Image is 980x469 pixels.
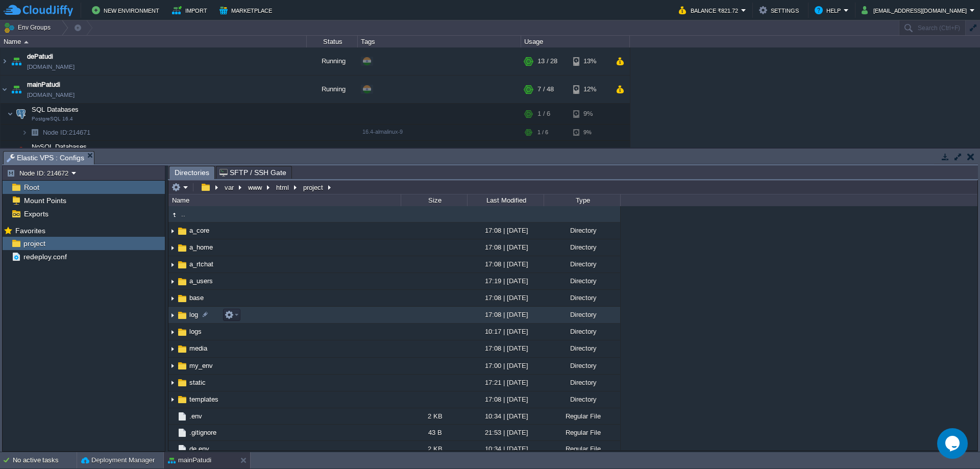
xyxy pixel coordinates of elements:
a: SQL DatabasesPostgreSQL 16.4 [31,106,80,113]
span: Node ID: [43,129,69,136]
button: var [223,183,236,192]
img: AMDAwAAAACH5BAEAAAAALAAAAAABAAEAAAICRAEAOw== [177,276,188,287]
img: AMDAwAAAACH5BAEAAAAALAAAAAABAAEAAAICRAEAOw== [177,343,188,355]
img: AMDAwAAAACH5BAEAAAAALAAAAAABAAEAAAICRAEAOw== [1,76,9,103]
div: 17:08 | [DATE] [467,223,544,238]
img: AMDAwAAAACH5BAEAAAAALAAAAAABAAEAAAICRAEAOw== [177,242,188,254]
img: AMDAwAAAACH5BAEAAAAALAAAAAABAAEAAAICRAEAOw== [14,104,28,124]
img: AMDAwAAAACH5BAEAAAAALAAAAAABAAEAAAICRAEAOw== [168,358,177,374]
div: 10:34 | [DATE] [467,441,544,457]
img: AMDAwAAAACH5BAEAAAAALAAAAAABAAEAAAICRAEAOw== [177,411,188,422]
span: SFTP / SSH Gate [219,166,286,179]
div: 10:17 | [DATE] [467,324,544,339]
div: 17:08 | [DATE] [467,290,544,306]
span: .. [180,210,187,218]
img: AMDAwAAAACH5BAEAAAAALAAAAAABAAEAAAICRAEAOw== [168,408,177,424]
div: Directory [544,375,620,390]
img: AMDAwAAAACH5BAEAAAAALAAAAAABAAEAAAICRAEAOw== [177,443,188,455]
div: Regular File [544,425,620,440]
span: templates [188,395,220,404]
div: Directory [544,223,620,238]
span: a_home [188,243,214,252]
a: project [21,239,47,248]
div: Regular File [544,441,620,457]
img: AMDAwAAAACH5BAEAAAAALAAAAAABAAEAAAICRAEAOw== [24,41,29,43]
button: www [247,183,264,192]
span: a_core [188,226,211,235]
div: Name [1,36,306,47]
div: Running [307,47,358,75]
img: AMDAwAAAACH5BAEAAAAALAAAAAABAAEAAAICRAEAOw== [177,327,188,338]
span: SQL Databases [31,105,80,114]
img: AMDAwAAAACH5BAEAAAAALAAAAAABAAEAAAICRAEAOw== [9,76,23,103]
span: NoSQL Databases [31,142,88,151]
a: Favorites [13,227,47,235]
button: New Environment [92,4,162,16]
img: AMDAwAAAACH5BAEAAAAALAAAAAABAAEAAAICRAEAOw== [1,47,9,75]
button: Env Groups [4,20,54,35]
img: AMDAwAAAACH5BAEAAAAALAAAAAABAAEAAAICRAEAOw== [168,307,177,323]
img: CloudJiffy [4,4,73,17]
div: Last Modified [468,194,544,206]
a: NoSQL Databases [31,143,88,151]
div: Regular File [544,408,620,424]
a: a_rtchat [188,260,215,268]
div: Status [307,36,357,47]
a: Node ID:214671 [42,128,92,137]
div: Directory [544,391,620,407]
a: my_env [188,361,214,370]
span: PostgreSQL 16.4 [32,116,73,122]
img: AMDAwAAAACH5BAEAAAAALAAAAAABAAEAAAICRAEAOw== [168,341,177,357]
div: Type [545,194,620,206]
img: AMDAwAAAACH5BAEAAAAALAAAAAABAAEAAAICRAEAOw== [168,441,177,457]
div: 17:08 | [DATE] [467,239,544,255]
div: 1 / 6 [537,104,550,124]
img: AMDAwAAAACH5BAEAAAAALAAAAAABAAEAAAICRAEAOw== [28,125,42,140]
span: Directories [175,166,209,179]
img: AMDAwAAAACH5BAEAAAAALAAAAAABAAEAAAICRAEAOw== [168,425,177,440]
img: AMDAwAAAACH5BAEAAAAALAAAAAABAAEAAAICRAEAOw== [177,360,188,372]
div: 7 / 48 [537,76,554,103]
img: AMDAwAAAACH5BAEAAAAALAAAAAABAAEAAAICRAEAOw== [168,274,177,289]
button: Help [815,4,844,16]
a: logs [188,327,203,336]
img: AMDAwAAAACH5BAEAAAAALAAAAAABAAEAAAICRAEAOw== [168,257,177,273]
img: AMDAwAAAACH5BAEAAAAALAAAAAABAAEAAAICRAEAOw== [177,310,188,321]
img: AMDAwAAAACH5BAEAAAAALAAAAAABAAEAAAICRAEAOw== [168,223,177,239]
div: 13% [573,47,606,75]
img: AMDAwAAAACH5BAEAAAAALAAAAAABAAEAAAICRAEAOw== [177,259,188,270]
img: AMDAwAAAACH5BAEAAAAALAAAAAABAAEAAAICRAEAOw== [168,209,180,220]
span: Mount Points [22,196,68,205]
button: project [302,183,326,192]
div: 17:08 | [DATE] [467,307,544,323]
div: 9% [573,104,606,124]
div: Usage [522,36,629,47]
div: 2 KB [401,441,467,457]
img: AMDAwAAAACH5BAEAAAAALAAAAAABAAEAAAICRAEAOw== [177,394,188,405]
img: AMDAwAAAACH5BAEAAAAALAAAAAABAAEAAAICRAEAOw== [21,125,28,140]
button: Balance ₹821.72 [679,4,741,16]
span: [DOMAIN_NAME] [27,90,75,100]
div: Directory [544,324,620,339]
a: log [188,310,200,319]
div: 1 / 4 [537,141,550,161]
img: AMDAwAAAACH5BAEAAAAALAAAAAABAAEAAAICRAEAOw== [168,324,177,340]
img: AMDAwAAAACH5BAEAAAAALAAAAAABAAEAAAICRAEAOw== [177,226,188,237]
button: Deployment Manager [81,455,155,465]
a: .env [188,412,204,421]
div: Directory [544,256,620,272]
button: Marketplace [219,4,275,16]
div: Directory [544,340,620,356]
button: Import [172,4,210,16]
div: 12% [573,76,606,103]
a: de.env [188,445,211,453]
div: 1 / 6 [537,125,548,140]
span: a_users [188,277,214,285]
a: mainPatudi [27,80,60,90]
img: AMDAwAAAACH5BAEAAAAALAAAAAABAAEAAAICRAEAOw== [9,47,23,75]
